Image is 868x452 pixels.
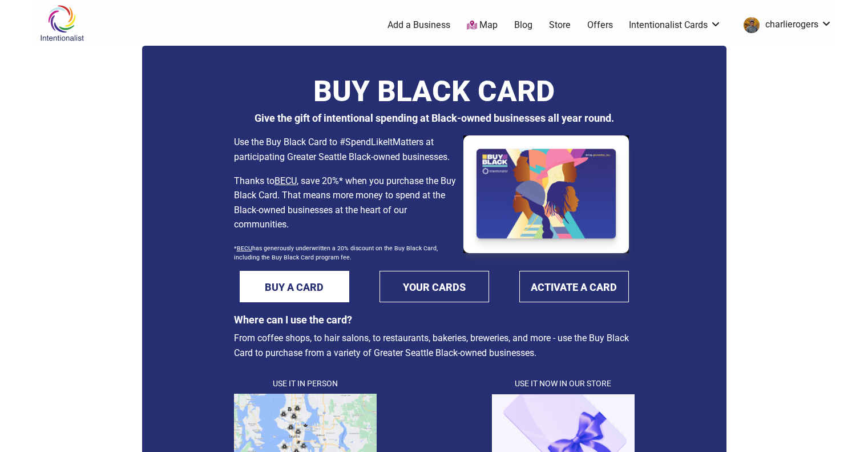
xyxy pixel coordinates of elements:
img: Intentionalist [35,5,89,42]
h4: Use It in Person [234,378,377,390]
h3: Give the gift of intentional spending at Black-owned businesses all year round. [234,112,635,124]
h4: Use It Now in Our Store [492,378,635,390]
a: BECU [237,245,252,252]
p: From coffee shops, to hair salons, to restaurants, bakeries, breweries, and more - use the Buy Bl... [234,331,635,360]
h3: Where can I use the card? [234,314,635,326]
a: charlierogers [738,15,832,35]
a: Add a Business [387,19,450,31]
a: BUY A CARD [240,271,349,302]
a: YOUR CARDS [380,271,489,302]
sub: * has generously underwritten a 20% discount on the Buy Black Card, including the Buy Black Card ... [234,245,438,261]
a: BECU [274,175,297,186]
a: Map [467,19,498,32]
img: Buy Black Card [463,135,629,253]
a: Store [549,19,571,31]
a: Intentionalist Cards [629,19,721,31]
a: Blog [514,19,532,31]
h1: BUY BLACK CARD [234,71,635,106]
p: Thanks to , save 20%* when you purchase the Buy Black Card. That means more money to spend at the... [234,174,458,232]
a: Offers [587,19,613,31]
p: Use the Buy Black Card to #SpendLikeItMatters at participating Greater Seattle Black-owned busine... [234,135,458,164]
a: ACTIVATE A CARD [519,271,629,302]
